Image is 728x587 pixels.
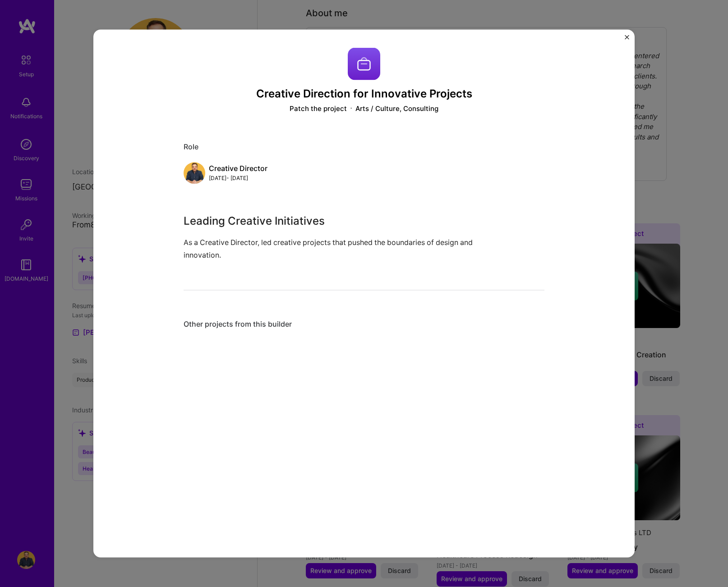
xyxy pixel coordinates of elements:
[625,35,629,44] button: Close
[209,164,267,173] div: Creative Director
[184,319,544,328] div: Other projects from this builder
[184,236,477,261] p: As a Creative Director, led creative projects that pushed the boundaries of design and innovation.
[184,142,544,152] div: Role
[184,213,477,229] h3: Leading Creative Initiatives
[209,173,267,183] div: [DATE] - [DATE]
[290,104,347,113] div: Patch the project
[184,87,544,100] h3: Creative Direction for Innovative Projects
[350,104,352,113] img: Dot
[355,104,438,113] div: Arts / Culture, Consulting
[348,47,380,80] img: Company logo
